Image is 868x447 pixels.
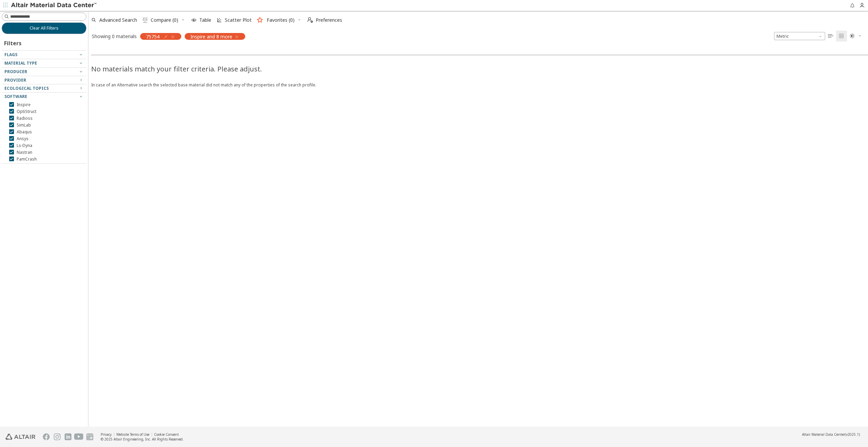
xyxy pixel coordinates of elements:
[101,437,184,442] div: © 2025 Altair Engineering, Inc. All Rights Reserved.
[307,17,313,23] i: 
[839,33,844,39] i: 
[17,156,37,162] span: PamCrash
[4,85,49,91] span: Ecological Topics
[825,31,836,42] button: Table View
[316,18,342,22] span: Preferences
[267,18,295,22] span: Favorites (0)
[17,150,32,155] span: Nastran
[11,2,98,9] img: Altair Material Data Center
[836,31,847,42] button: Tile View
[17,102,31,107] span: Inspire
[2,59,86,67] button: Material Type
[2,22,86,34] button: Clear All Filters
[92,33,137,39] div: Showing 0 materials
[802,432,845,437] span: Altair Material Data Center
[116,432,149,437] a: Website Terms of Use
[146,33,160,39] span: 75754
[802,432,860,437] div: (v2025.1)
[151,18,178,22] span: Compare (0)
[4,69,27,74] span: Producer
[4,94,27,99] span: Software
[4,60,37,66] span: Material Type
[4,52,17,57] span: Flags
[30,26,59,31] span: Clear All Filters
[17,143,32,148] span: Ls-Dyna
[17,136,29,142] span: Ansys
[2,51,86,59] button: Flags
[17,122,31,128] span: SimLab
[5,434,35,440] img: Altair Engineering
[4,77,26,83] span: Provider
[2,93,86,101] button: Software
[199,18,211,22] span: Table
[850,33,855,39] i: 
[2,84,86,93] button: Ecological Topics
[99,18,137,22] span: Advanced Search
[774,32,825,40] div: Unit System
[828,33,833,39] i: 
[17,129,32,135] span: Abaqus
[2,68,86,76] button: Producer
[225,18,252,22] span: Scatter Plot
[17,116,33,121] span: Radioss
[2,76,86,84] button: Provider
[154,432,179,437] a: Cookie Consent
[847,31,865,42] button: Theme
[101,432,112,437] a: Privacy
[2,34,25,50] div: Filters
[774,32,825,40] span: Metric
[143,17,148,23] i: 
[17,109,36,114] span: OptiStruct
[190,33,232,39] span: Inspire and 8 more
